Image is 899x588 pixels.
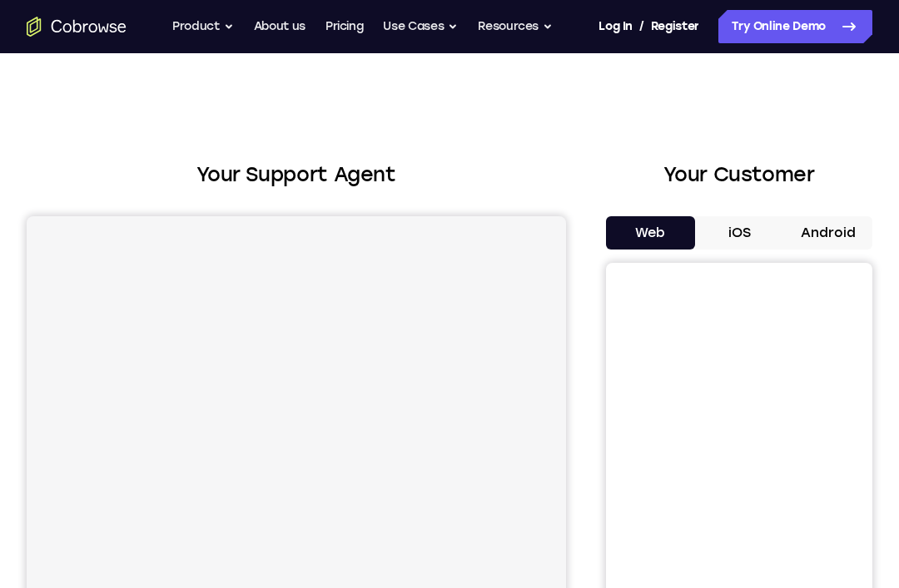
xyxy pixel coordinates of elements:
[325,10,364,43] a: Pricing
[383,10,458,43] button: Use Cases
[254,10,305,43] a: About us
[478,10,553,43] button: Resources
[606,216,695,250] button: Web
[651,10,699,43] a: Register
[606,160,872,190] h2: Your Customer
[718,10,872,43] a: Try Online Demo
[639,17,644,37] span: /
[599,10,632,43] a: Log In
[27,160,566,190] h2: Your Support Agent
[27,17,127,37] a: Go to the home page
[172,10,234,43] button: Product
[695,216,784,250] button: iOS
[783,216,872,250] button: Android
